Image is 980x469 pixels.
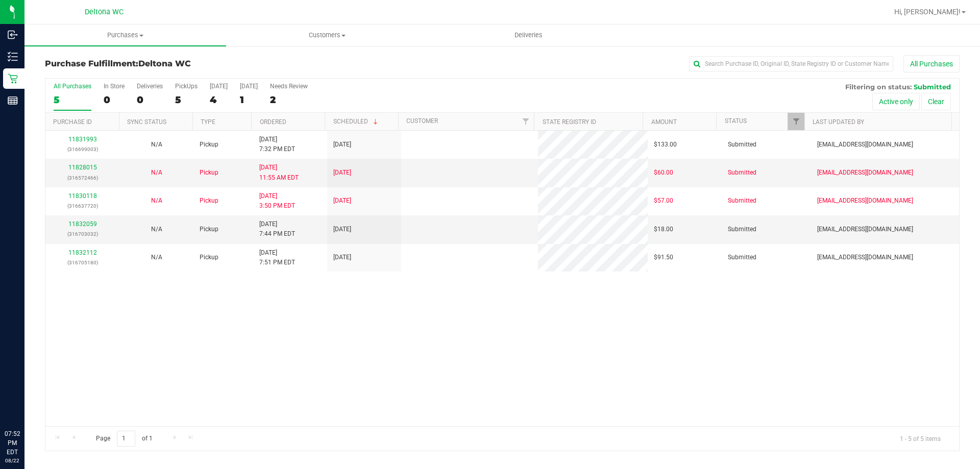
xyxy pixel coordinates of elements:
span: Submitted [728,140,756,150]
div: 4 [210,94,228,106]
span: [EMAIL_ADDRESS][DOMAIN_NAME] [817,253,913,262]
span: Deliveries [501,31,556,40]
span: 1 - 5 of 5 items [892,431,949,446]
button: All Purchases [903,55,960,72]
inline-svg: Retail [8,73,18,84]
p: (316637720) [52,201,113,211]
span: $91.50 [654,253,673,262]
inline-svg: Inbound [8,30,18,40]
span: Submitted [728,225,756,234]
div: Needs Review [270,83,308,90]
span: Submitted [728,196,756,206]
p: (316699003) [52,144,113,154]
a: Purchases [24,24,226,46]
a: Last Updated By [813,118,864,126]
button: N/A [151,225,162,234]
div: All Purchases [54,83,91,90]
span: [DATE] [333,196,351,206]
span: Pickup [200,225,218,234]
a: Filter [788,113,804,130]
span: [DATE] [333,225,351,234]
span: [DATE] 3:50 PM EDT [259,191,295,211]
div: 5 [175,94,198,106]
inline-svg: Inventory [8,52,18,62]
span: Not Applicable [151,226,162,233]
button: N/A [151,196,162,206]
h3: Purchase Fulfillment: [45,59,350,68]
span: Pickup [200,196,218,206]
span: $18.00 [654,225,673,234]
span: Not Applicable [151,169,162,176]
span: [EMAIL_ADDRESS][DOMAIN_NAME] [817,168,913,178]
a: State Registry ID [543,118,596,126]
span: Not Applicable [151,141,162,148]
input: 1 [117,431,135,447]
span: [DATE] [333,168,351,178]
a: Amount [651,118,677,126]
iframe: Resource center unread badge [30,386,42,398]
a: Filter [517,113,534,130]
button: Active only [872,93,920,110]
span: Deltona WC [138,59,191,68]
div: In Store [104,83,125,90]
a: Purchase ID [53,118,92,126]
span: [DATE] [333,140,351,150]
input: Search Purchase ID, Original ID, State Registry ID or Customer Name... [689,56,893,71]
a: 11831993 [68,136,97,143]
span: [EMAIL_ADDRESS][DOMAIN_NAME] [817,196,913,206]
button: N/A [151,168,162,178]
span: $57.00 [654,196,673,206]
iframe: Resource center [10,387,41,418]
p: (316703032) [52,229,113,239]
button: N/A [151,253,162,262]
div: 2 [270,94,308,106]
a: 11832112 [68,249,97,256]
span: Page of 1 [87,431,161,447]
span: Not Applicable [151,254,162,261]
div: 1 [240,94,258,106]
span: [DATE] 7:32 PM EDT [259,135,295,154]
span: Filtering on status: [845,83,912,91]
div: [DATE] [240,83,258,90]
span: [DATE] 7:51 PM EDT [259,248,295,267]
div: 5 [54,94,91,106]
span: Submitted [728,253,756,262]
a: Type [201,118,215,126]
span: [DATE] 7:44 PM EDT [259,219,295,239]
span: Submitted [728,168,756,178]
p: (316705180) [52,258,113,267]
div: Deliveries [137,83,163,90]
span: $60.00 [654,168,673,178]
div: [DATE] [210,83,228,90]
span: [EMAIL_ADDRESS][DOMAIN_NAME] [817,140,913,150]
span: Submitted [914,83,951,91]
span: Hi, [PERSON_NAME]! [894,8,961,16]
div: 0 [104,94,125,106]
a: Customers [226,24,428,46]
span: [DATE] [333,253,351,262]
a: 11828015 [68,164,97,171]
span: Customers [227,31,427,40]
div: PickUps [175,83,198,90]
a: Deliveries [428,24,629,46]
a: 11832059 [68,220,97,228]
inline-svg: Reports [8,95,18,106]
span: Pickup [200,140,218,150]
a: Scheduled [333,118,380,125]
a: Customer [406,117,438,125]
span: [EMAIL_ADDRESS][DOMAIN_NAME] [817,225,913,234]
a: Status [725,117,747,125]
span: Deltona WC [85,8,124,16]
span: Pickup [200,168,218,178]
span: Purchases [24,31,226,40]
button: Clear [921,93,951,110]
span: Pickup [200,253,218,262]
p: (316572466) [52,173,113,183]
span: $133.00 [654,140,677,150]
p: 08/22 [5,457,20,464]
span: [DATE] 11:55 AM EDT [259,163,299,182]
a: Sync Status [127,118,166,126]
p: 07:52 PM EDT [5,429,20,457]
button: N/A [151,140,162,150]
span: Not Applicable [151,197,162,204]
